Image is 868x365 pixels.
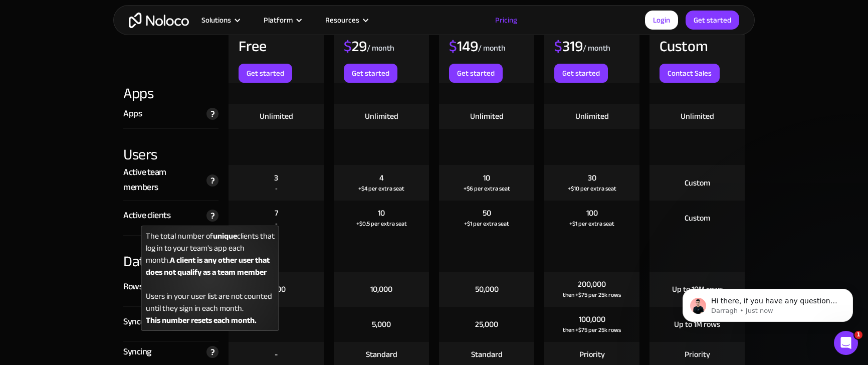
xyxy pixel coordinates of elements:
a: Get started [554,64,608,83]
div: then +$75 per 25k rows [563,290,621,300]
a: Login [645,11,678,30]
div: Synced rows per app [123,314,197,329]
div: +$10 per extra seat [568,184,616,194]
div: Solutions [201,14,231,27]
div: Apps [123,83,219,104]
div: 7 [275,208,278,219]
strong: unique [213,229,237,244]
div: 50 [483,208,491,219]
div: - [275,219,278,229]
div: +$1 per extra seat [569,219,614,229]
span: $ [449,32,457,60]
a: Pricing [483,14,530,27]
div: +$6 per extra seat [464,184,510,194]
div: Custom [685,177,710,189]
div: Unlimited [260,111,293,122]
div: Standard [471,349,503,360]
div: then +$75 per 25k rows [563,325,621,335]
div: 10 [483,172,490,184]
div: / month [583,43,610,54]
div: Resources [325,14,359,27]
div: - [275,184,278,194]
strong: A client is any other user that does not qualify as a team member [146,253,270,280]
a: Get started [686,11,739,30]
div: Active team members [123,165,201,195]
div: Rows per app [123,279,171,294]
div: 149 [449,39,478,54]
div: 29 [344,39,367,54]
div: Standard [366,349,397,360]
div: Data [123,236,219,272]
div: Unlimited [365,111,398,122]
div: The total number of clients that log in to your team's app each month. Users in your user list ar... [141,226,279,331]
div: 50,000 [475,284,499,295]
a: Get started [449,64,503,83]
div: Custom [660,39,708,54]
div: Apps [123,106,142,121]
div: 10 [378,208,385,219]
a: Get started [239,64,292,83]
strong: This number resets each month. [146,313,257,328]
div: - [275,349,278,360]
div: +$4 per extra seat [358,184,404,194]
div: Users [123,129,219,165]
div: 5,000 [372,319,391,330]
div: Platform [264,14,293,27]
span: 1 [854,331,862,339]
div: 100 [586,208,598,219]
div: Unlimited [575,111,609,122]
div: / month [478,43,506,54]
span: $ [554,32,562,60]
div: Priority [579,349,605,360]
div: 4 [379,172,384,184]
div: Platform [251,14,313,27]
div: 10,000 [370,284,392,295]
div: 100,000 [579,314,605,325]
div: 3 [274,172,278,184]
div: 200,000 [578,279,606,290]
div: Solutions [189,14,251,27]
a: Contact Sales [660,64,720,83]
div: Unlimited [681,111,714,122]
a: home [129,13,189,28]
div: / month [367,43,394,54]
a: Get started [344,64,397,83]
div: Custom [685,213,710,224]
div: Active clients [123,208,170,223]
div: 25,000 [475,319,498,330]
div: Resources [313,14,379,27]
span: $ [344,32,352,60]
div: 30 [588,172,596,184]
div: 319 [554,39,583,54]
div: +$0.5 per extra seat [356,219,407,229]
div: Priority [685,349,710,360]
div: Unlimited [470,111,504,122]
div: Syncing [123,344,151,359]
iframe: Intercom notifications message [668,268,868,338]
iframe: Intercom live chat [834,331,858,355]
div: +$1 per extra seat [464,219,509,229]
div: Free [239,39,267,54]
